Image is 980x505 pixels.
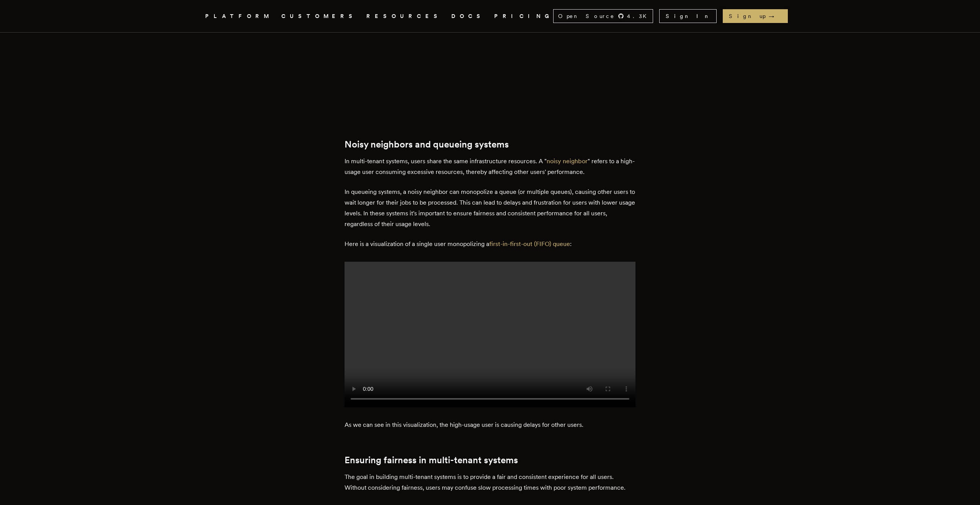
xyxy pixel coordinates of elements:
p: In queueing systems, a noisy neighbor can monopolize a queue (or multiple queues), causing other ... [345,187,635,230]
a: CUSTOMERS [281,11,357,21]
span: 4.3 K [627,12,651,20]
a: first-in-first-out (FIFO) queue [489,240,570,248]
a: Sign In [659,9,717,23]
span: Open Source [558,12,615,20]
a: DOCS [451,11,485,21]
p: Here is a visualization of a single user monopolizing a : [345,239,635,249]
a: noisy neighbor [547,157,588,165]
p: In multi-tenant systems, users share the same infrastructure resources. A " " refers to a high-us... [345,156,635,177]
h2: Ensuring fairness in multi-tenant systems [345,455,635,466]
p: As we can see in this visualization, the high-usage user is causing delays for other users. [345,420,635,430]
p: The goal in building multi-tenant systems is to provide a fair and consistent experience for all ... [345,472,635,493]
h2: Noisy neighbors and queueing systems [345,139,635,150]
span: → [769,12,782,20]
a: PRICING [494,11,553,21]
button: RESOURCES [366,11,442,21]
button: PLATFORM [205,11,272,21]
a: Sign up [723,9,788,23]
